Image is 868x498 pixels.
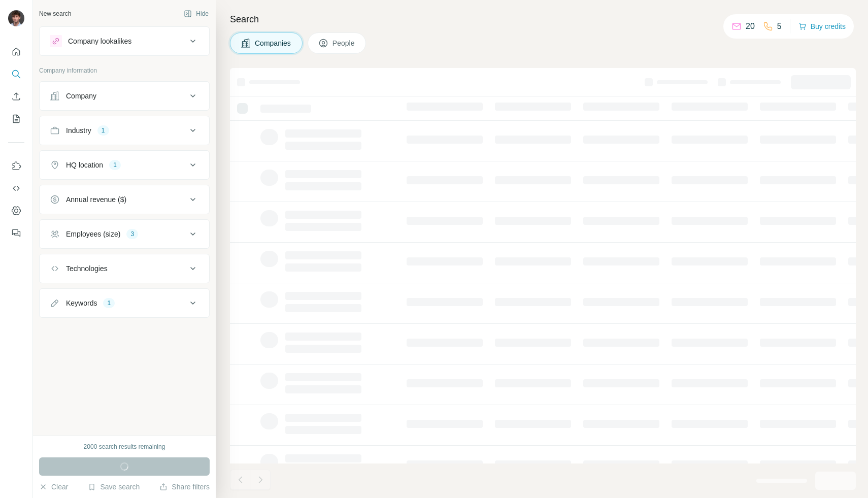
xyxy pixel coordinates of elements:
div: Technologies [66,263,108,274]
button: Keywords1 [40,291,209,315]
img: Avatar [8,10,24,26]
button: Annual revenue ($) [40,187,209,212]
div: 1 [97,126,109,135]
button: Employees (size)3 [40,222,209,246]
button: Company [40,84,209,108]
button: Use Surfe API [8,179,24,197]
button: Technologies [40,256,209,281]
div: 3 [126,229,138,239]
div: Industry [66,125,91,136]
h4: Search [230,12,856,26]
div: Keywords [66,298,97,308]
button: My lists [8,110,24,128]
p: 20 [746,20,755,32]
button: Save search [88,482,140,492]
div: Company [66,91,96,101]
div: 1 [109,160,121,170]
button: HQ location1 [40,153,209,177]
button: Feedback [8,224,24,242]
div: Employees (size) [66,229,120,239]
div: Company lookalikes [68,36,131,46]
button: Quick start [8,43,24,61]
button: Hide [177,6,216,21]
span: People [332,38,356,48]
button: Industry1 [40,118,209,143]
span: Companies [255,38,292,48]
div: New search [39,9,71,18]
p: 5 [777,20,782,32]
p: Company information [39,66,210,75]
button: Use Surfe on LinkedIn [8,157,24,175]
div: Annual revenue ($) [66,194,126,205]
button: Buy credits [798,19,846,34]
button: Search [8,65,24,83]
button: Clear [39,482,68,492]
div: 1 [103,298,115,308]
button: Dashboard [8,202,24,220]
div: 2000 search results remaining [84,442,165,451]
button: Enrich CSV [8,87,24,106]
button: Company lookalikes [40,29,209,53]
button: Share filters [159,482,210,492]
div: HQ location [66,160,103,170]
